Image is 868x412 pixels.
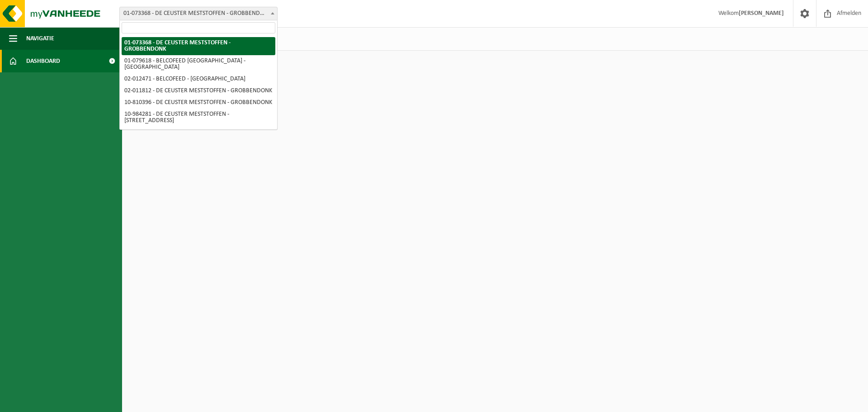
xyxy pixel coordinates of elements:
[122,127,275,145] li: 10-843196 - DE CEUSTER MESTSTOFFEN - WERF LOCHRISTI - LOCHRISTI
[122,37,275,55] li: 01-073368 - DE CEUSTER MESTSTOFFEN - GROBBENDONK
[119,7,278,20] span: 01-073368 - DE CEUSTER MESTSTOFFEN - GROBBENDONK
[122,85,275,97] li: 02-011812 - DE CEUSTER MESTSTOFFEN - GROBBENDONK
[26,27,54,50] span: Navigatie
[122,55,275,73] li: 01-079618 - BELCOFEED [GEOGRAPHIC_DATA] - [GEOGRAPHIC_DATA]
[739,10,784,17] strong: [PERSON_NAME]
[122,97,275,109] li: 10-810396 - DE CEUSTER MESTSTOFFEN - GROBBENDONK
[122,109,275,127] li: 10-984281 - DE CEUSTER MESTSTOFFEN - [STREET_ADDRESS]
[26,50,60,72] span: Dashboard
[120,7,277,20] span: 01-073368 - DE CEUSTER MESTSTOFFEN - GROBBENDONK
[122,73,275,85] li: 02-012471 - BELCOFEED - [GEOGRAPHIC_DATA]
